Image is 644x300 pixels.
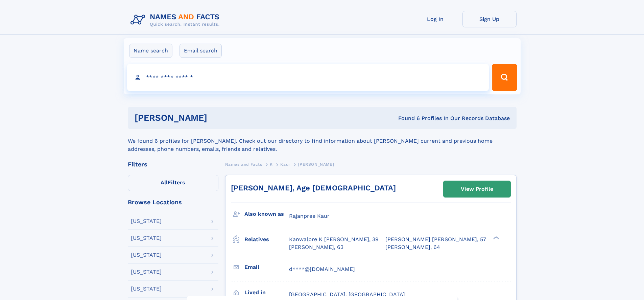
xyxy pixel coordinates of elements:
[135,114,303,122] h1: [PERSON_NAME]
[461,181,493,197] div: View Profile
[244,234,289,245] h3: Relatives
[129,44,172,58] label: Name search
[289,244,343,251] a: [PERSON_NAME], 63
[128,175,218,191] label: Filters
[231,184,396,192] a: [PERSON_NAME], Age [DEMOGRAPHIC_DATA]
[444,181,510,197] a: View Profile
[462,11,517,27] a: Sign Up
[270,162,273,167] span: K
[161,179,168,186] span: All
[131,252,162,258] div: [US_STATE]
[303,115,510,122] div: Found 6 Profiles In Our Records Database
[280,162,290,167] span: Kaur
[408,11,462,27] a: Log In
[128,161,218,167] div: Filters
[128,11,225,29] img: Logo Names and Facts
[289,291,405,298] span: [GEOGRAPHIC_DATA], [GEOGRAPHIC_DATA]
[131,286,162,292] div: [US_STATE]
[225,160,262,168] a: Names and Facts
[180,44,222,58] label: Email search
[385,244,440,251] a: [PERSON_NAME], 64
[128,129,517,153] div: We found 6 profiles for [PERSON_NAME]. Check out our directory to find information about [PERSON_...
[244,208,289,220] h3: Also known as
[298,162,334,167] span: [PERSON_NAME]
[492,64,517,91] button: Search Button
[289,236,379,243] a: Kanwalpre K [PERSON_NAME], 39
[385,236,486,243] a: [PERSON_NAME] [PERSON_NAME], 57
[131,269,162,275] div: [US_STATE]
[244,287,289,298] h3: Lived in
[131,218,162,224] div: [US_STATE]
[270,160,273,168] a: K
[127,64,489,91] input: search input
[289,213,330,219] span: Rajanpree Kaur
[492,236,500,240] div: ❯
[244,261,289,273] h3: Email
[128,199,218,205] div: Browse Locations
[131,235,162,241] div: [US_STATE]
[280,160,290,168] a: Kaur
